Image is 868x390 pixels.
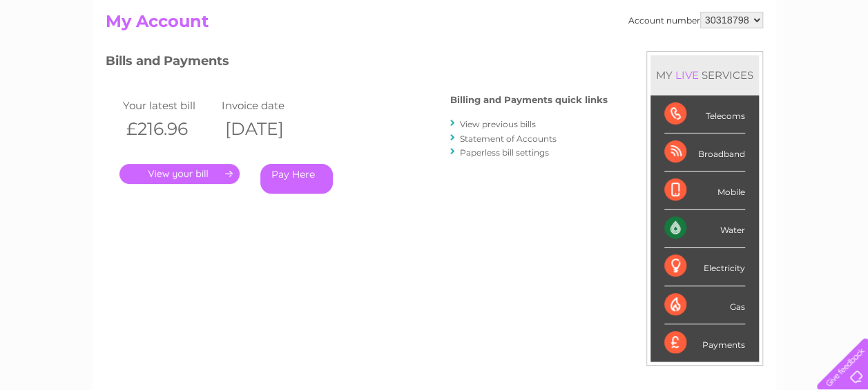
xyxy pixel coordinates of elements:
h3: Bills and Payments [106,51,608,75]
div: LIVE [673,68,702,82]
a: . [119,164,240,184]
h4: Billing and Payments quick links [450,95,608,105]
td: Invoice date [218,96,318,115]
a: Blog [748,59,768,69]
div: Mobile [664,171,745,210]
div: Account number [628,12,763,28]
a: Energy [659,59,690,69]
th: £216.96 [119,115,219,143]
td: Your latest bill [119,96,219,115]
a: Paperless bill settings [460,147,549,158]
a: Water [625,59,651,69]
div: Broadband [664,133,745,171]
a: Log out [822,59,855,69]
h2: My Account [106,12,763,38]
div: Clear Business is a trading name of Verastar Limited (registered in [GEOGRAPHIC_DATA] No. 3667643... [108,8,761,67]
a: Statement of Accounts [460,133,557,144]
div: Telecoms [664,95,745,133]
div: Payments [664,324,745,362]
div: MY SERVICES [650,55,759,95]
a: Telecoms [698,59,740,69]
a: Contact [776,59,810,69]
div: Gas [664,286,745,324]
div: Water [664,210,745,248]
th: [DATE] [218,115,318,143]
a: 0333 014 3131 [608,7,703,24]
img: logo.png [30,36,101,78]
a: Pay Here [260,164,333,194]
div: Electricity [664,248,745,286]
a: View previous bills [460,119,536,129]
